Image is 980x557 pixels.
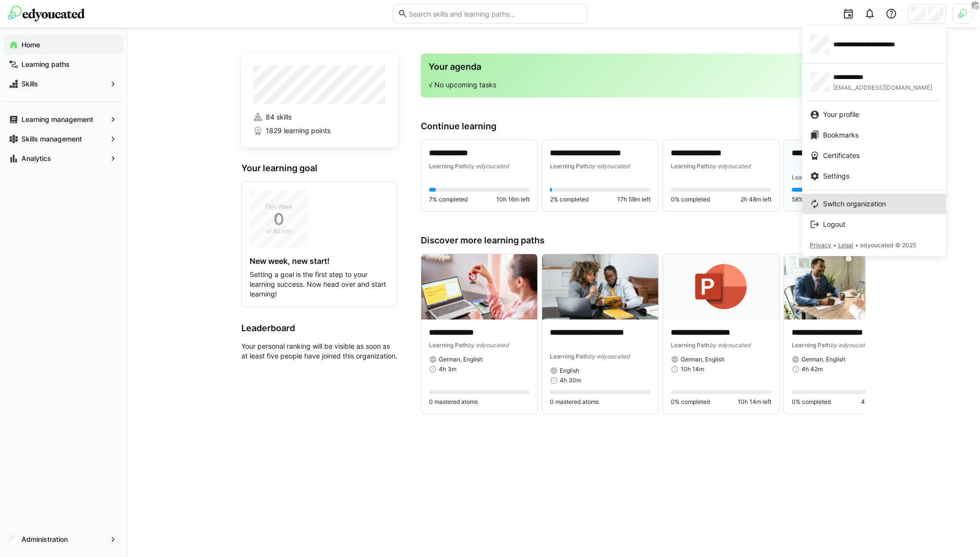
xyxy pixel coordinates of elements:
span: [EMAIL_ADDRESS][DOMAIN_NAME] [833,84,932,92]
span: Your profile [823,110,859,119]
span: Bookmarks [823,130,859,140]
span: Privacy [810,241,831,249]
span: Legal [838,241,853,249]
span: • [833,241,836,249]
span: Certificates [823,151,860,160]
span: • [855,241,858,249]
span: Settings [823,171,849,181]
span: Logout [823,219,845,229]
span: edyoucated © 2025 [860,241,916,249]
span: Switch organization [823,199,886,209]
